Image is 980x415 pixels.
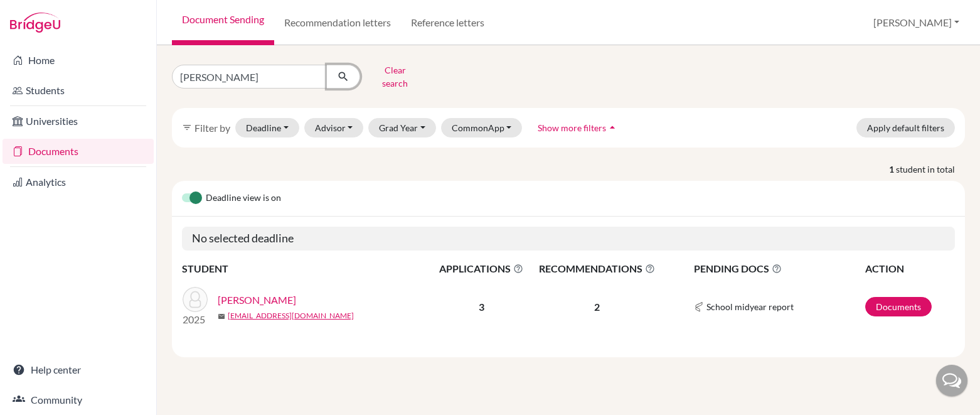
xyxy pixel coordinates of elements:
a: Analytics [3,170,154,195]
a: Documents [3,139,154,164]
button: Show more filtersarrow_drop_up [527,118,629,137]
img: Common App logo [694,302,704,312]
a: Help center [3,357,154,382]
button: Grad Year [368,118,436,137]
a: Documents [865,297,932,316]
span: Help [29,9,55,20]
img: Molitor, Katelyn [183,287,208,312]
p: 2 [531,299,663,315]
span: RECOMMENDATIONS [531,261,663,276]
button: Clear search [360,60,430,93]
a: [PERSON_NAME] [218,293,296,308]
a: Community [3,387,154,412]
span: PENDING DOCS [694,261,864,276]
button: CommonApp [441,118,523,137]
input: Find student by name... [172,65,328,89]
a: Universities [3,109,154,134]
a: Students [3,78,154,103]
strong: 1 [889,163,896,176]
a: Home [3,48,154,73]
button: Advisor [304,118,364,137]
a: [EMAIL_ADDRESS][DOMAIN_NAME] [228,310,354,321]
img: Bridge-U [10,13,60,33]
span: mail [218,313,225,320]
th: ACTION [865,261,955,277]
span: student in total [896,163,965,176]
i: filter_list [182,122,192,132]
h5: No selected deadline [182,227,955,251]
i: arrow_drop_up [606,121,619,134]
span: Deadline view is on [206,191,281,206]
span: APPLICATIONS [434,261,530,276]
span: Filter by [194,122,230,134]
button: [PERSON_NAME] [868,11,965,35]
span: Show more filters [538,122,606,133]
button: Apply default filters [856,118,955,137]
b: 3 [479,301,484,313]
span: School midyear report [706,300,794,313]
button: Deadline [235,118,299,137]
th: STUDENT [182,261,433,277]
p: 2025 [183,312,208,327]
